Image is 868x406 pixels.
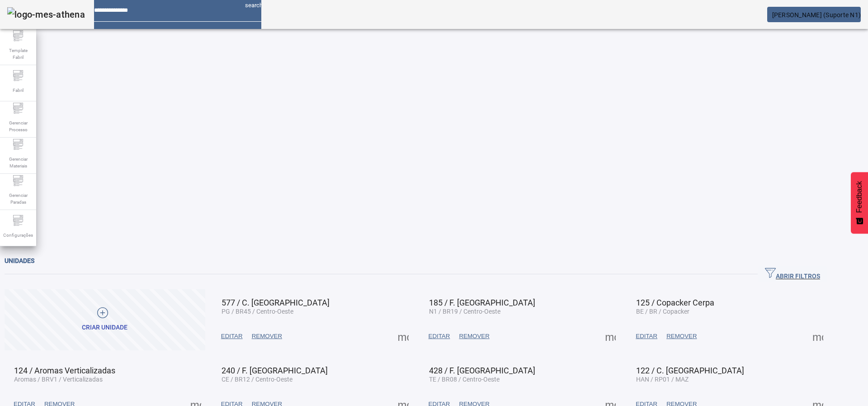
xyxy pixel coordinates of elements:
[636,298,714,307] span: 125 / Copacker Cerpa
[5,289,205,350] button: Criar unidade
[395,328,411,344] button: Mais
[5,257,34,264] span: Unidades
[429,308,500,315] span: N1 / BR19 / Centro-Oeste
[666,332,697,341] span: REMOVER
[636,366,744,375] span: 122 / C. [GEOGRAPHIC_DATA]
[765,267,820,281] span: ABRIR FILTROS
[0,229,36,241] span: Configurações
[454,328,494,344] button: REMOVER
[631,328,662,344] button: EDITAR
[429,298,535,307] span: 185 / F. [GEOGRAPHIC_DATA]
[252,332,282,341] span: REMOVER
[851,172,868,234] button: Feedback - Mostrar pesquisa
[424,328,455,344] button: EDITAR
[82,323,127,332] div: Criar unidade
[217,328,247,344] button: EDITAR
[429,366,535,375] span: 428 / F. [GEOGRAPHIC_DATA]
[5,117,32,136] span: Gerenciar Processo
[247,328,287,344] button: REMOVER
[602,328,618,344] button: Mais
[222,376,292,383] span: CE / BR12 / Centro-Oeste
[758,266,827,282] button: ABRIR FILTROS
[636,308,689,315] span: BE / BR / Copacker
[7,7,85,22] img: logo-mes-athena
[14,376,103,383] span: Aromas / BRV1 / Verticalizadas
[5,44,32,63] span: Template Fabril
[14,366,115,375] span: 124 / Aromas Verticalizadas
[221,332,243,341] span: EDITAR
[10,84,26,96] span: Fabril
[222,366,328,375] span: 240 / F. [GEOGRAPHIC_DATA]
[662,328,701,344] button: REMOVER
[855,181,863,213] span: Feedback
[459,332,489,341] span: REMOVER
[222,308,293,315] span: PG / BR45 / Centro-Oeste
[429,332,450,341] span: EDITAR
[5,189,32,208] span: Gerenciar Paradas
[222,298,330,307] span: 577 / C. [GEOGRAPHIC_DATA]
[810,328,826,344] button: Mais
[636,332,657,341] span: EDITAR
[772,11,861,19] span: [PERSON_NAME] (Suporte N1)
[5,153,32,172] span: Gerenciar Materiais
[429,376,500,383] span: TE / BR08 / Centro-Oeste
[636,376,689,383] span: HAN / RP01 / MAZ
